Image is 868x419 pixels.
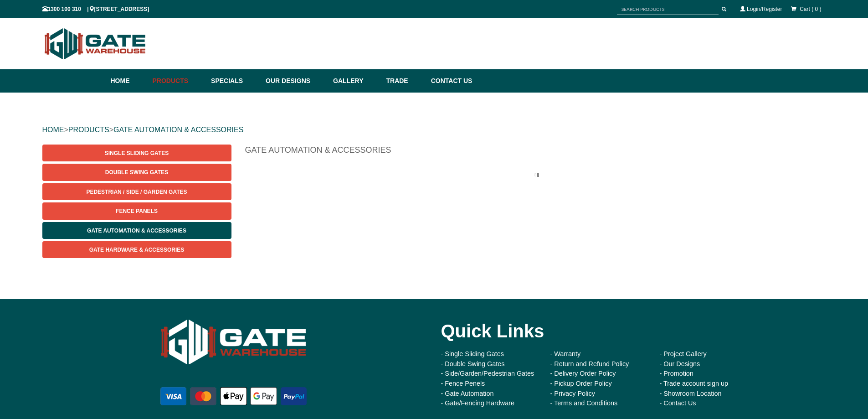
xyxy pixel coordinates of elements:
a: - Return and Refund Policy [550,360,629,367]
a: Double Swing Gates [42,164,231,181]
a: Gallery [329,69,381,93]
img: Gate Warehouse [159,313,308,372]
span: Pedestrian / Side / Garden Gates [86,189,187,195]
img: please_wait.gif [532,172,539,177]
a: HOME [42,126,64,134]
h1: Gate Automation & Accessories [245,145,826,160]
span: Single Sliding Gates [105,150,169,156]
span: Gate Automation & Accessories [87,228,186,234]
a: Fence Panels [42,202,231,219]
a: Products [148,69,207,93]
a: - Our Designs [660,360,700,367]
span: Double Swing Gates [105,169,168,176]
a: - Pickup Order Policy [550,380,612,387]
a: Gate Automation & Accessories [42,222,231,239]
a: - Promotion [660,370,693,377]
a: - Warranty [550,350,581,357]
span: 1300 100 310 | [STREET_ADDRESS] [42,6,149,12]
span: Fence Panels [116,208,158,214]
a: - Delivery Order Policy [550,370,616,377]
img: Gate Warehouse [42,23,149,65]
a: - Trade account sign up [660,380,728,387]
a: - Terms and Conditions [550,399,618,407]
a: - Gate Automation [441,390,494,397]
div: > > [42,115,826,145]
span: Gate Hardware & Accessories [89,247,185,253]
a: - Single Sliding Gates [441,350,504,357]
a: Contact Us [426,69,473,93]
a: - Project Gallery [660,350,707,357]
a: - Showroom Location [660,390,722,397]
a: Home [111,69,148,93]
a: - Double Swing Gates [441,360,505,367]
a: - Privacy Policy [550,390,595,397]
a: Pedestrian / Side / Garden Gates [42,183,231,200]
input: SEARCH PRODUCTS [617,4,719,15]
a: GATE AUTOMATION & ACCESSORIES [113,126,243,134]
a: - Side/Garden/Pedestrian Gates [441,370,534,377]
a: Our Designs [261,69,329,93]
a: Single Sliding Gates [42,145,231,161]
div: Quick Links [441,313,755,349]
a: PRODUCTS [68,126,109,134]
a: - Fence Penels [441,380,485,387]
img: payment options [159,385,308,407]
a: Gate Hardware & Accessories [42,241,231,258]
a: - Contact Us [660,399,696,407]
a: Trade [381,69,426,93]
a: - Gate/Fencing Hardware [441,399,515,407]
span: Cart ( 0 ) [800,6,821,12]
a: Specials [206,69,261,93]
a: Login/Register [747,6,782,12]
